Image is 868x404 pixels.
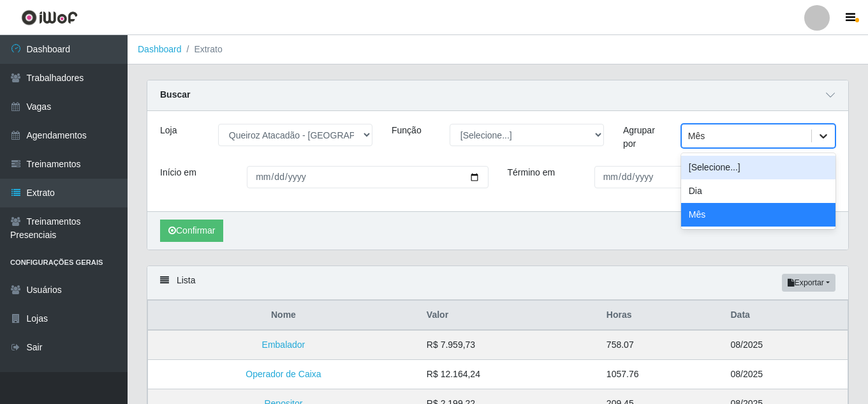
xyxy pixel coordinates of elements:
label: Função [392,124,422,137]
div: Mês [688,130,705,143]
strong: Buscar [160,89,190,100]
div: Lista [147,266,848,300]
div: Mês [681,203,835,227]
td: 08/2025 [723,360,848,389]
li: Extrato [182,43,223,56]
a: Embalador [262,340,305,350]
nav: breadcrumb [128,35,868,64]
td: 08/2025 [723,330,848,360]
label: Agrupar por [623,124,662,151]
td: 1057.76 [599,360,723,389]
label: Início em [160,166,196,179]
td: R$ 12.164,24 [419,360,599,389]
div: Dia [681,179,835,203]
input: 00/00/0000 [247,166,488,188]
a: Operador de Caixa [246,369,321,379]
td: R$ 7.959,73 [419,330,599,360]
a: Dashboard [138,44,182,54]
input: 00/00/0000 [594,166,835,188]
th: Data [723,301,848,331]
th: Nome [148,301,419,331]
td: 758.07 [599,330,723,360]
label: Loja [160,124,177,137]
th: Valor [419,301,599,331]
div: [Selecione...] [681,156,835,179]
button: Confirmar [160,220,223,242]
img: CoreUI Logo [21,10,78,26]
th: Horas [599,301,723,331]
label: Término em [508,166,555,179]
button: Exportar [782,274,835,292]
